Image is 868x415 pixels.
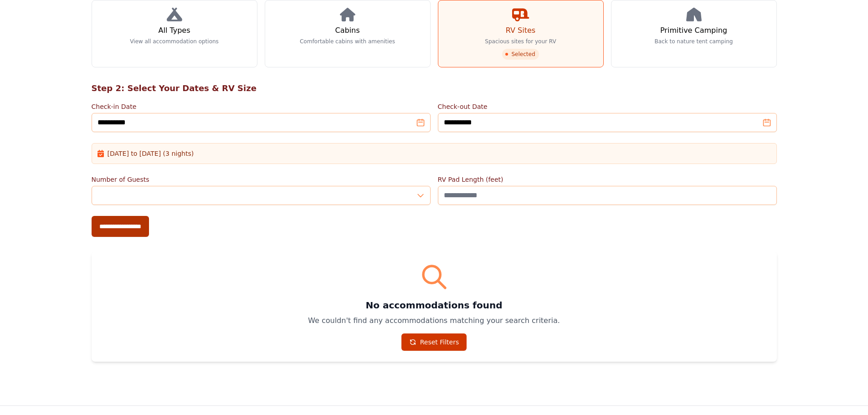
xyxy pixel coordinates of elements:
[130,38,219,45] p: View all accommodation options
[92,82,777,95] h2: Step 2: Select Your Dates & RV Size
[660,25,727,36] h3: Primitive Camping
[92,102,431,111] label: Check-in Date
[485,38,556,45] p: Spacious sites for your RV
[502,49,539,60] span: Selected
[158,25,190,36] h3: All Types
[300,38,395,45] p: Comfortable cabins with amenities
[103,315,766,326] p: We couldn't find any accommodations matching your search criteria.
[335,25,360,36] h3: Cabins
[401,333,467,351] a: Reset Filters
[103,299,766,312] h3: No accommodations found
[108,149,194,158] span: [DATE] to [DATE] (3 nights)
[438,175,777,184] label: RV Pad Length (feet)
[655,38,733,45] p: Back to nature tent camping
[506,25,535,36] h3: RV Sites
[438,102,777,111] label: Check-out Date
[92,175,431,184] label: Number of Guests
